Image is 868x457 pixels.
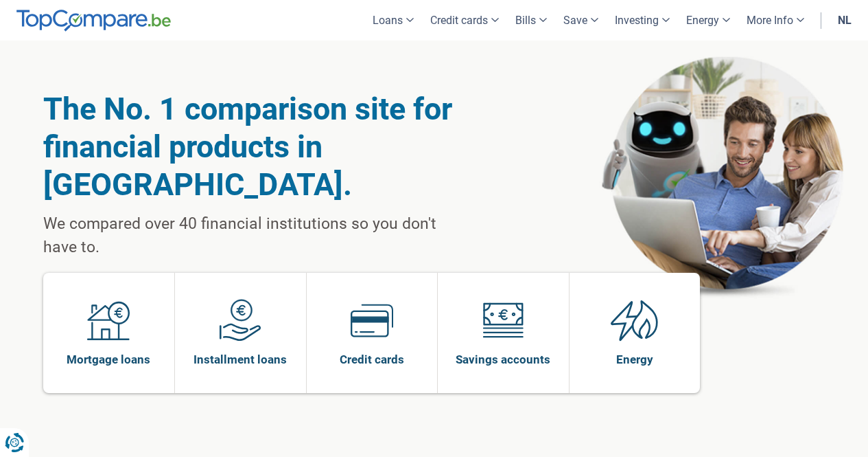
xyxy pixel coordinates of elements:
[747,14,793,27] font: More Info
[67,353,150,366] font: Mortgage loans
[16,10,171,32] img: TopCompare
[615,14,659,27] font: Investing
[373,14,403,27] font: Loans
[482,299,524,342] img: Savings accounts
[87,299,130,342] img: Mortgage loans
[616,353,653,366] font: Energy
[570,273,701,393] a: Energy Energy
[307,273,438,393] a: Credit cards Credit cards
[430,14,488,27] font: Credit cards
[838,14,852,27] font: nl
[438,273,569,393] a: Savings accounts Savings accounts
[175,273,306,393] a: Installment loans Installment loans
[611,299,659,342] img: Energy
[686,14,719,27] font: Energy
[563,14,587,27] font: Save
[193,353,287,366] font: Installment loans
[43,91,452,203] font: The No. 1 comparison site for financial products in [GEOGRAPHIC_DATA].
[340,353,404,366] font: Credit cards
[43,273,175,393] a: Mortgage loans Mortgage loans
[43,214,436,256] font: We compared over 40 financial institutions so you don't have to.
[351,299,393,342] img: Credit cards
[219,299,261,342] img: Installment loans
[515,14,536,27] font: Bills
[456,353,550,366] font: Savings accounts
